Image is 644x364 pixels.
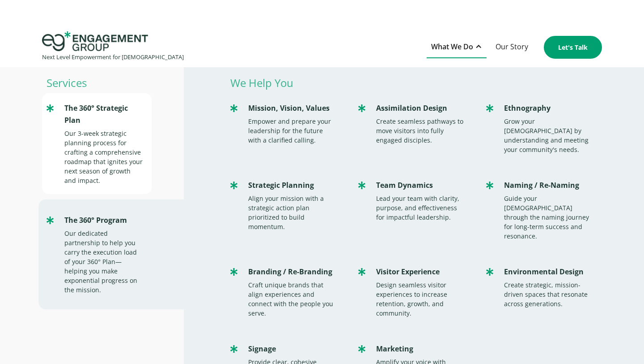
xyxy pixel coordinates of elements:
div: The 360° Strategic Plan [64,102,143,126]
p: Services [42,77,184,89]
a: Naming / Re-NamingGuide your [DEMOGRAPHIC_DATA] through the naming journey for long-term success ... [482,170,602,250]
div: Guide your [DEMOGRAPHIC_DATA] through the naming journey for long-term success and resonance. [504,194,593,241]
a: Let's Talk [544,36,602,59]
div: Next Level Empowerment for [DEMOGRAPHIC_DATA] [42,51,184,63]
div: Visitor Experience [376,266,466,278]
a: Team DynamicsLead your team with clarity, purpose, and effectiveness for impactful leadership. [354,170,475,231]
div: What We Do [431,41,473,53]
div: Branding / Re-Branding [248,266,338,278]
div: Our 3-week strategic planning process for crafting a comprehensive roadmap that ignites your next... [64,129,143,185]
img: Engagement Group Logo Icon [42,31,148,51]
a: EthnographyGrow your [DEMOGRAPHIC_DATA] by understanding and meeting your community's needs. [482,93,602,163]
a: Visitor ExperienceDesign seamless visitor experiences to increase retention, growth, and community. [354,257,475,327]
div: Signage [248,343,338,355]
a: Mission, Vision, ValuesEmpower and prepare your leadership for the future with a clarified calling. [226,93,347,154]
a: Strategic PlanningAlign your mission with a strategic action plan prioritized to build momentum. [226,170,347,240]
div: Team Dynamics [376,179,466,191]
a: Our Story [491,36,533,58]
a: Branding / Re-BrandingCraft unique brands that align experiences and connect with the people you ... [226,257,347,327]
div: Naming / Re-Naming [504,179,593,191]
div: What We Do [427,36,487,58]
div: Create seamless pathways to move visitors into fully engaged disciples. [376,117,466,145]
div: Grow your [DEMOGRAPHIC_DATA] by understanding and meeting your community's needs. [504,117,593,154]
div: Align your mission with a strategic action plan prioritized to build momentum. [248,194,338,231]
div: Design seamless visitor experiences to increase retention, growth, and community. [376,280,466,318]
a: Assimilation DesignCreate seamless pathways to move visitors into fully engaged disciples. [354,93,475,154]
div: Mission, Vision, Values [248,102,338,114]
a: home [42,31,184,63]
div: Lead your team with clarity, purpose, and effectiveness for impactful leadership. [376,194,466,222]
div: The 360° Program [64,214,143,226]
a: The 360° Strategic PlanOur 3-week strategic planning process for crafting a comprehensive roadmap... [42,93,184,194]
div: Create strategic, mission-driven spaces that resonate across generations. [504,280,593,308]
p: We Help You [226,77,602,89]
div: Environmental Design [504,266,593,278]
div: Strategic Planning [248,179,338,191]
div: Craft unique brands that align experiences and connect with the people you serve. [248,280,338,318]
div: Ethnography [504,102,593,114]
div: Marketing [376,343,466,355]
a: The 360° ProgramOur dedicated partnership to help you carry the execution load of your 360° Plan—... [42,205,184,303]
div: Empower and prepare your leadership for the future with a clarified calling. [248,117,338,145]
div: Our dedicated partnership to help you carry the execution load of your 360° Plan—helping you make... [64,229,143,295]
div: Assimilation Design [376,102,466,114]
a: Environmental DesignCreate strategic, mission-driven spaces that resonate across generations. [482,257,602,317]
